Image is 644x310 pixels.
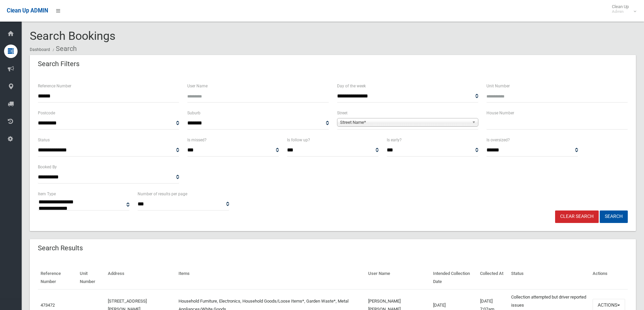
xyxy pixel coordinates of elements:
label: Is oversized? [486,136,510,144]
label: House Number [486,109,514,117]
label: Street [337,109,348,117]
label: User Name [187,82,208,90]
label: Postcode [38,109,55,117]
header: Search Results [30,242,91,255]
header: Search Filters [30,57,88,71]
label: Item Type [38,190,56,198]
span: Clean Up ADMIN [7,7,48,14]
label: Suburb [187,109,200,117]
label: Unit Number [486,82,510,90]
th: Items [176,266,365,289]
label: Number of results per page [138,190,187,198]
label: Day of the week [337,82,366,90]
th: Actions [590,266,628,289]
label: Is follow up? [287,136,310,144]
span: Clean Up [609,4,636,14]
label: Reference Number [38,82,71,90]
button: Search [600,210,628,223]
th: Status [508,266,590,289]
label: Status [38,136,50,144]
a: Dashboard [30,47,50,52]
th: Reference Number [38,266,77,289]
li: Search [51,43,77,55]
a: 473472 [41,303,55,308]
th: Intended Collection Date [430,266,477,289]
a: Clear Search [555,210,599,223]
label: Booked By [38,163,57,171]
th: Address [105,266,176,289]
label: Is early? [387,136,402,144]
span: Street Name* [340,118,469,126]
th: Unit Number [77,266,105,289]
span: Search Bookings [30,29,116,43]
small: Admin [612,9,629,14]
label: Is missed? [187,136,207,144]
th: Collected At [477,266,509,289]
th: User Name [365,266,430,289]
